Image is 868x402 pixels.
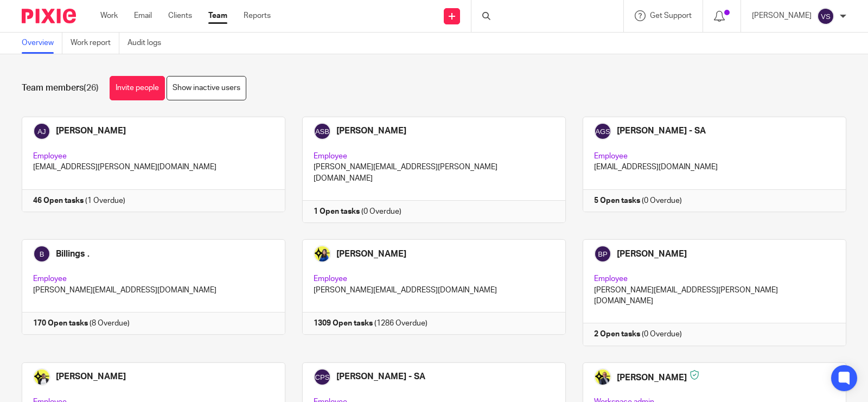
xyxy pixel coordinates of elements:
h1: Team members [22,82,99,94]
a: Work [100,10,118,21]
a: Audit logs [127,33,169,54]
p: [PERSON_NAME] [752,10,812,21]
a: Email [134,10,152,21]
a: Show inactive users [167,76,246,100]
span: Get Support [650,12,692,20]
a: Clients [168,10,192,21]
span: (26) [84,84,99,92]
a: Reports [244,10,271,21]
img: svg%3E [817,8,834,25]
a: Team [208,10,227,21]
a: Invite people [110,76,165,100]
img: Pixie [22,9,76,23]
a: Work report [71,33,119,54]
a: Overview [22,33,62,54]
